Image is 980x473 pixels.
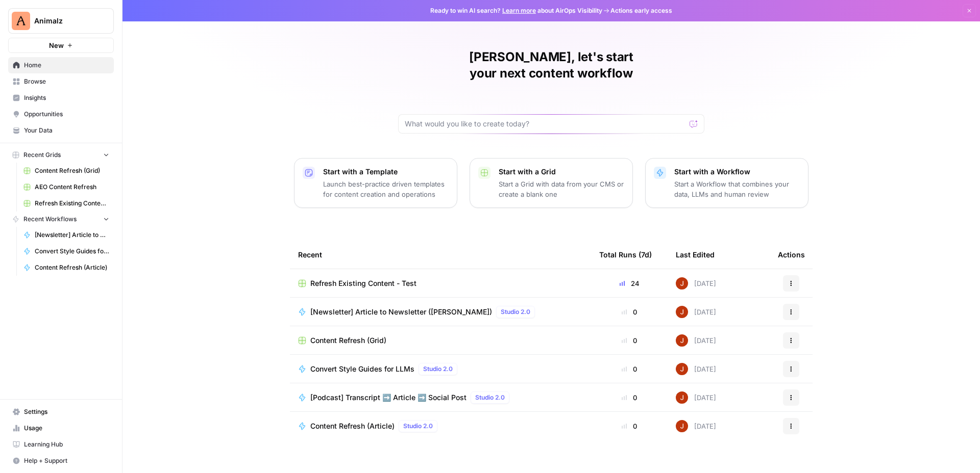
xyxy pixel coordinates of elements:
span: Ready to win AI search? about AirOps Visibility [430,6,602,15]
a: Refresh Existing Content - Test [298,278,583,288]
span: Actions early access [610,6,672,15]
a: Content Refresh (Grid) [19,163,114,179]
a: [Podcast] Transcript ➡️ Article ➡️ Social PostStudio 2.0 [298,391,583,404]
span: New [49,40,64,50]
span: Studio 2.0 [403,422,433,431]
div: 0 [599,392,659,403]
p: Start with a Workflow [674,167,800,177]
span: [Podcast] Transcript ➡️ Article ➡️ Social Post [310,392,467,403]
span: Content Refresh (Article) [310,421,395,431]
span: AEO Content Refresh [35,182,109,192]
p: Start a Workflow that combines your data, LLMs and human review [674,179,800,199]
span: Convert Style Guides for LLMs [35,247,109,256]
span: Recent Workflows [23,215,77,224]
button: Help + Support [8,453,114,469]
span: Studio 2.0 [501,307,530,317]
span: Recent Grids [23,150,61,160]
div: [DATE] [676,334,716,347]
span: Learning Hub [24,440,109,449]
span: Home [24,61,109,70]
img: erg4ip7zmrmc8e5ms3nyz8p46hz7 [676,277,688,290]
img: erg4ip7zmrmc8e5ms3nyz8p46hz7 [676,306,688,318]
p: Start with a Grid [499,167,624,177]
button: Start with a WorkflowStart a Workflow that combines your data, LLMs and human review [645,158,808,208]
a: [Newsletter] Article to Newsletter ([PERSON_NAME])Studio 2.0 [298,306,583,318]
button: Recent Grids [8,147,114,163]
a: Content Refresh (Article) [19,259,114,276]
button: New [8,38,114,53]
span: Content Refresh (Article) [35,263,109,272]
span: Studio 2.0 [423,364,453,374]
span: Refresh Existing Content - Test [310,278,416,288]
span: [Newsletter] Article to Newsletter ([PERSON_NAME]) [35,230,109,240]
button: Recent Workflows [8,212,114,227]
span: Studio 2.0 [475,393,505,402]
a: Your Data [8,122,114,139]
p: Start a Grid with data from your CMS or create a blank one [499,179,624,199]
span: [Newsletter] Article to Newsletter ([PERSON_NAME]) [310,307,492,317]
div: [DATE] [676,420,716,432]
span: Convert Style Guides for LLMs [310,364,414,374]
p: Launch best-practice driven templates for content creation and operations [323,179,449,199]
input: What would you like to create today? [405,119,685,129]
span: Usage [24,424,109,433]
div: 0 [599,307,659,317]
img: erg4ip7zmrmc8e5ms3nyz8p46hz7 [676,391,688,404]
img: Animalz Logo [12,12,30,30]
img: erg4ip7zmrmc8e5ms3nyz8p46hz7 [676,420,688,432]
a: Home [8,57,114,73]
div: 0 [599,421,659,431]
h1: [PERSON_NAME], let's start your next content workflow [398,49,704,82]
span: Opportunities [24,110,109,119]
span: Animalz [34,16,96,26]
button: Start with a GridStart a Grid with data from your CMS or create a blank one [470,158,633,208]
a: Content Refresh (Grid) [298,335,583,346]
a: Refresh Existing Content - Test [19,195,114,212]
span: Refresh Existing Content - Test [35,199,109,208]
div: [DATE] [676,306,716,318]
div: 24 [599,278,659,288]
span: Browse [24,77,109,86]
a: Browse [8,73,114,90]
a: Opportunities [8,106,114,122]
a: Insights [8,90,114,106]
div: [DATE] [676,363,716,375]
a: Content Refresh (Article)Studio 2.0 [298,420,583,432]
div: [DATE] [676,277,716,290]
img: erg4ip7zmrmc8e5ms3nyz8p46hz7 [676,334,688,347]
div: [DATE] [676,391,716,404]
div: Total Runs (7d) [599,241,652,269]
span: Insights [24,93,109,102]
span: Settings [24,407,109,416]
a: AEO Content Refresh [19,179,114,195]
p: Start with a Template [323,167,449,177]
div: Recent [298,241,583,269]
a: Usage [8,420,114,436]
img: erg4ip7zmrmc8e5ms3nyz8p46hz7 [676,363,688,375]
span: Help + Support [24,456,109,465]
a: Learn more [502,7,536,14]
span: Content Refresh (Grid) [35,166,109,175]
button: Workspace: Animalz [8,8,114,34]
span: Content Refresh (Grid) [310,335,386,346]
button: Start with a TemplateLaunch best-practice driven templates for content creation and operations [294,158,457,208]
a: Learning Hub [8,436,114,453]
a: [Newsletter] Article to Newsletter ([PERSON_NAME]) [19,227,114,243]
span: Your Data [24,126,109,135]
a: Convert Style Guides for LLMsStudio 2.0 [298,363,583,375]
a: Convert Style Guides for LLMs [19,243,114,259]
div: 0 [599,364,659,374]
a: Settings [8,404,114,420]
div: 0 [599,335,659,346]
div: Actions [778,241,805,269]
div: Last Edited [676,241,715,269]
